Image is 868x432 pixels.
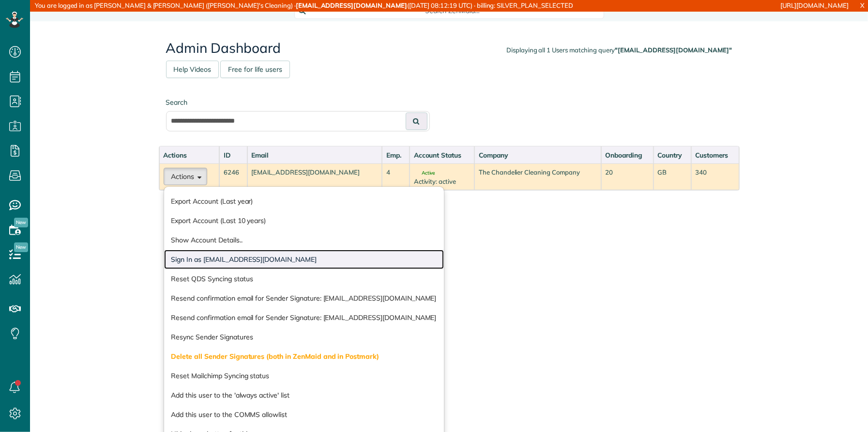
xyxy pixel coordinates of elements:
[164,269,444,288] a: Reset QDS Syncing status
[606,150,649,160] div: Onboarding
[479,150,597,160] div: Company
[414,150,470,160] div: Account Status
[219,163,247,190] td: 6246
[247,163,382,190] td: [EMAIL_ADDRESS][DOMAIN_NAME]
[414,177,470,186] div: Activity: active
[601,163,654,190] td: 20
[14,242,28,252] span: New
[164,385,444,405] a: Add this user to the 'always active' list
[164,211,444,230] a: Export Account (Last 10 years)
[166,97,430,107] label: Search
[166,41,732,56] h2: Admin Dashboard
[781,1,849,9] a: [URL][DOMAIN_NAME]
[386,150,405,160] div: Emp.
[166,61,219,78] a: Help Videos
[164,308,444,327] a: Resend confirmation email for Sender Signature: [EMAIL_ADDRESS][DOMAIN_NAME]
[164,168,207,185] button: Actions
[164,192,444,211] a: Export Account (Last year)
[658,150,687,160] div: Country
[164,347,444,366] a: Delete all Sender Signatures (both in ZenMaid and in Postmark)
[382,163,409,190] td: 4
[164,288,444,308] a: Resend confirmation email for Sender Signature: [EMAIL_ADDRESS][DOMAIN_NAME]
[14,218,28,227] span: New
[220,61,290,78] a: Free for life users
[224,150,243,160] div: ID
[164,150,215,160] div: Actions
[296,1,407,9] strong: [EMAIL_ADDRESS][DOMAIN_NAME]
[691,163,739,190] td: 340
[164,250,444,269] a: Sign In as [EMAIL_ADDRESS][DOMAIN_NAME]
[414,171,435,176] span: Active
[164,230,444,250] a: Show Account Details..
[164,366,444,385] a: Reset Mailchimp Syncing status
[506,46,732,55] div: Displaying all 1 Users matching query
[474,163,601,190] td: The Chandelier Cleaning Company
[252,150,378,160] div: Email
[164,327,444,347] a: Resync Sender Signatures
[696,150,735,160] div: Customers
[654,163,691,190] td: GB
[615,46,732,54] strong: "[EMAIL_ADDRESS][DOMAIN_NAME]"
[164,405,444,424] a: Add this user to the COMMS allowlist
